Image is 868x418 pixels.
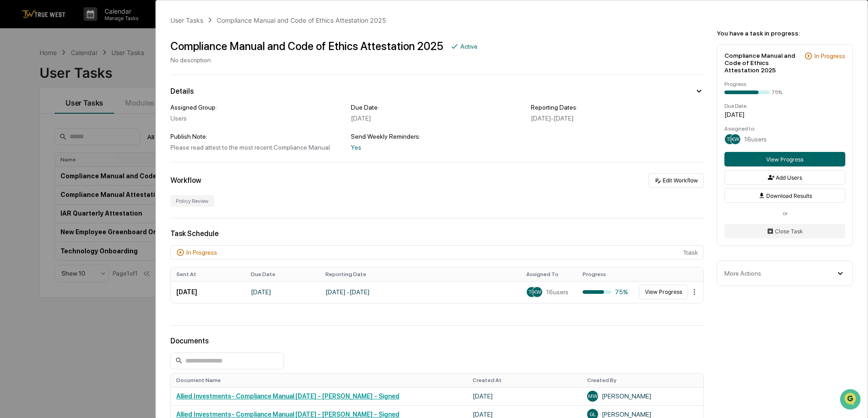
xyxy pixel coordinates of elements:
[467,387,582,405] td: [DATE]
[731,136,739,142] span: KW
[724,52,801,74] div: Compliance Manual and Code of Ethics Attestation 2025
[531,104,704,111] div: Reporting Dates:
[533,289,541,295] span: KW
[814,52,845,60] div: In Progress
[170,16,203,24] div: User Tasks
[31,70,149,79] div: Start new chat
[724,126,845,132] div: Assigned to:
[170,245,704,260] div: 1 task
[171,281,245,303] td: [DATE]
[62,111,116,127] a: 🗄️Attestations
[577,267,634,281] th: Progress
[351,104,524,111] div: Due Date:
[170,104,344,111] div: Assigned Group:
[5,128,61,145] a: 🔎Data Lookup
[9,19,165,34] p: How can we help?
[460,43,478,50] div: Active
[588,393,598,399] span: MW
[639,285,688,299] button: View Progress
[64,154,110,161] a: Powered byPylon
[583,288,628,296] div: 75%
[170,176,201,185] div: Workflow
[724,270,761,277] div: More Actions
[90,154,110,161] span: Pylon
[772,89,782,96] div: 75%
[351,133,524,140] div: Send Weekly Reminders:
[170,133,344,140] div: Publish Note:
[170,115,344,122] div: Users
[75,115,113,124] span: Attestations
[245,267,320,281] th: Due Date
[467,373,582,387] th: Created At
[531,115,574,122] span: [DATE] - [DATE]
[171,267,245,281] th: Sent At
[186,249,217,256] div: In Progress
[170,229,704,238] div: Task Schedule
[320,281,521,303] td: [DATE] - [DATE]
[351,115,524,122] div: [DATE]
[724,81,845,87] div: Progress
[649,173,704,188] button: Edit Workflow
[839,388,863,413] iframe: Open customer support
[529,289,535,295] span: TE
[170,40,443,53] div: Compliance Manual and Code of Ethics Attestation 2025
[155,72,165,83] button: Start new chat
[31,79,115,86] div: We're available if you need us!
[351,144,524,151] div: Yes
[9,116,16,123] div: 🖐️
[217,16,386,24] div: Compliance Manual and Code of Ethics Attestation 2025
[587,391,698,402] div: [PERSON_NAME]
[724,152,845,166] button: View Progress
[5,111,62,127] a: 🖐️Preclearance
[724,111,845,118] div: [DATE]
[724,170,845,185] button: Add Users
[176,411,399,418] a: Allied Investments- Compliance Manual [DATE] - [PERSON_NAME] - Signed
[582,373,703,387] th: Created By
[170,144,344,151] div: Please read attest to the most recent Compliance Manual.
[170,56,478,64] div: No description
[717,30,853,37] div: You have a task in progress:
[724,224,845,238] button: Close Task
[320,267,521,281] th: Reporting Date
[170,337,704,345] div: Documents
[546,288,569,296] span: 16 users
[245,281,320,303] td: [DATE]
[724,210,845,217] div: or
[24,41,150,51] input: Clear
[66,116,73,123] div: 🗄️
[170,195,214,207] div: Policy Review
[9,133,16,140] div: 🔎
[9,70,25,86] img: 1746055101610-c473b297-6a78-478c-a979-82029cc54cd1
[18,115,59,124] span: Preclearance
[744,136,767,143] span: 16 users
[727,136,733,142] span: TE
[171,373,467,387] th: Document Name
[176,393,399,400] a: Allied Investments- Compliance Manual [DATE] - [PERSON_NAME] - Signed
[521,267,577,281] th: Assigned To
[170,87,194,96] div: Details
[18,132,57,141] span: Data Lookup
[589,411,596,418] span: GL
[724,103,845,109] div: Due Date:
[724,188,845,203] button: Download Results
